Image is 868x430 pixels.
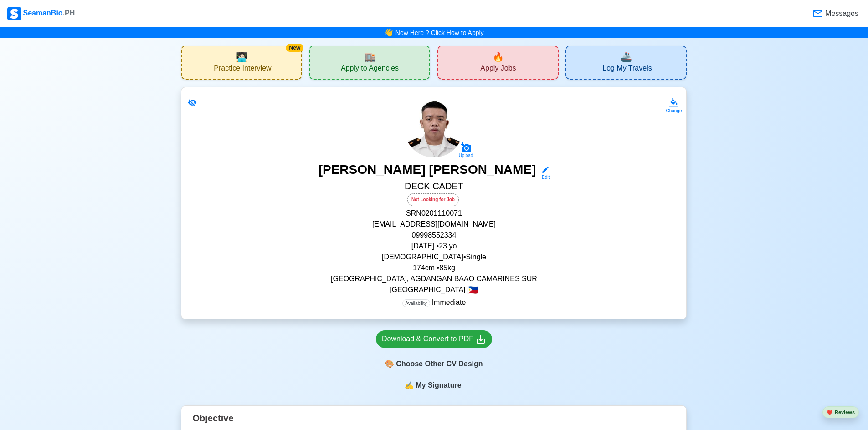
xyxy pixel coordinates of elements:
[192,208,675,219] p: SRN 0201110071
[480,64,516,75] span: Apply Jobs
[364,50,375,64] span: agencies
[402,299,430,307] span: Availability
[376,355,492,373] div: Choose Other CV Design
[493,50,504,64] span: new
[823,8,858,19] span: Messages
[402,297,466,308] p: Immediate
[192,263,675,273] p: 174 cm • 85 kg
[214,64,271,75] span: Practice Interview
[385,359,394,369] span: paint
[822,406,859,419] button: heartReviews
[414,380,463,391] span: My Signature
[827,410,833,415] span: heart
[192,219,675,230] p: [EMAIL_ADDRESS][DOMAIN_NAME]
[407,193,459,206] div: Not Looking for Job
[63,9,75,17] span: .PH
[192,273,675,284] p: [GEOGRAPHIC_DATA], AGDANGAN BAAO CAMARINES SUR
[538,174,550,181] div: Edit
[192,252,675,263] p: [DEMOGRAPHIC_DATA] • Single
[7,7,75,20] div: SeamanBio
[341,64,399,75] span: Apply to Agencies
[382,334,486,345] div: Download & Convert to PDF
[192,181,675,193] h5: DECK CADET
[286,44,303,52] div: New
[7,7,21,20] img: Logo
[459,153,473,158] div: Upload
[384,27,394,39] span: bell
[376,330,492,348] a: Download & Convert to PDF
[621,50,632,64] span: travel
[192,230,675,241] p: 09998552334
[236,50,247,64] span: interview
[192,241,675,252] p: [DATE] • 23 yo
[395,29,484,36] a: New Here ? Click How to Apply
[467,286,478,294] span: 🇵🇭
[602,64,652,75] span: Log My Travels
[405,380,414,391] span: sign
[192,284,675,295] p: [GEOGRAPHIC_DATA]
[666,107,682,114] div: Change
[192,410,675,429] div: Objective
[318,162,536,181] h3: [PERSON_NAME] [PERSON_NAME]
